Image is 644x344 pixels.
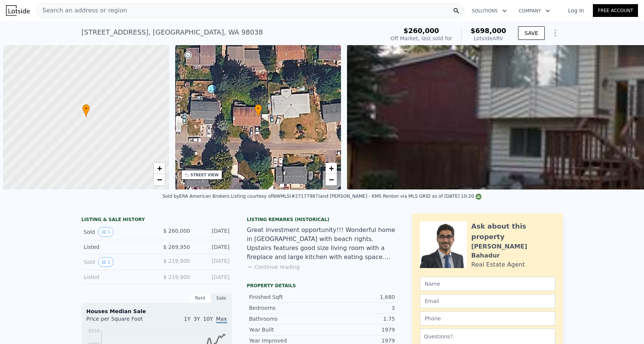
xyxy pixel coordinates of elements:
input: Email [420,294,555,308]
div: Listing courtesy of NWMLS (#27177987) and [PERSON_NAME] - KMS Renton via MLS GRID as of [DATE] 10:20 [231,194,482,199]
a: Zoom out [154,174,165,185]
div: Sold [84,257,151,267]
input: Phone [420,311,555,326]
div: Sale [211,293,232,303]
span: 1Y [184,316,190,322]
div: Great investment opportunity!!! Wonderful home in [GEOGRAPHIC_DATA] with beach rights. Upstairs f... [247,226,397,262]
div: Lotside ARV [471,35,506,42]
div: 3 [322,304,395,312]
div: Houses Median Sale [86,308,227,315]
div: Rent [190,293,211,303]
div: Finished Sqft [249,293,322,301]
div: [DATE] [196,257,230,267]
div: STREET VIEW [191,172,219,178]
div: Bedrooms [249,304,322,312]
span: $ 260,000 [163,228,190,234]
div: [DATE] [196,243,230,251]
div: Listing Remarks (Historical) [247,217,397,223]
button: Continue reading [247,263,300,271]
span: + [157,164,162,173]
div: Year Built [249,326,322,333]
div: [DATE] [196,227,230,237]
span: 10Y [203,316,213,322]
span: $698,000 [471,27,506,35]
span: • [255,105,262,112]
div: Sold [84,227,151,237]
button: Solutions [466,4,513,18]
span: $260,000 [403,27,439,35]
div: Sold by ERA American Brokers . [162,194,231,199]
div: • [82,104,90,117]
button: SAVE [518,26,544,40]
span: • [82,105,90,112]
div: Ask about this property [471,221,555,242]
div: Real Estate Agent [471,260,525,269]
div: 1979 [322,326,395,333]
div: Listed [84,243,151,251]
button: View historical data [98,227,114,237]
div: Price per Square Foot [86,315,157,327]
a: Free Account [593,4,638,17]
span: 3Y [194,316,200,322]
a: Log In [559,7,593,14]
div: Property details [247,283,397,289]
div: • [255,104,262,117]
div: Bathrooms [249,315,322,323]
div: Listed [84,273,151,281]
a: Zoom in [326,163,337,174]
div: [DATE] [196,273,230,281]
div: [STREET_ADDRESS] , [GEOGRAPHIC_DATA] , WA 98038 [82,27,263,38]
div: Off Market, last sold for [391,35,452,42]
button: Show Options [548,26,563,41]
img: Lotside [6,5,30,16]
tspan: $558 [88,328,100,333]
button: Company [513,4,556,18]
span: Max [216,316,227,323]
a: Zoom out [326,174,337,185]
div: 1.75 [322,315,395,323]
div: 1,680 [322,293,395,301]
span: − [329,175,334,184]
span: $ 269,950 [163,244,190,250]
div: LISTING & SALE HISTORY [82,217,232,224]
span: Search an address or region [36,6,127,15]
img: NWMLS Logo [476,194,482,200]
div: [PERSON_NAME] Bahadur [471,242,555,260]
input: Name [420,277,555,291]
span: − [157,175,162,184]
span: $ 219,900 [163,274,190,280]
button: View historical data [98,257,114,267]
span: + [329,164,334,173]
a: Zoom in [154,163,165,174]
span: $ 219,900 [163,258,190,264]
